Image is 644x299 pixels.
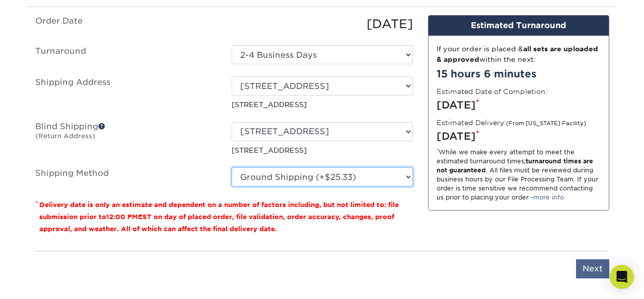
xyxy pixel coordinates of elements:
label: Turnaround [28,45,224,64]
small: (Return Address) [35,132,95,140]
label: Estimated Date of Completion: [437,86,547,96]
div: Estimated Turnaround [428,16,609,36]
div: While we make every attempt to meet the estimated turnaround times; . All files must be reviewed ... [437,148,601,202]
label: Shipping Method [28,167,224,186]
input: Next [576,259,609,278]
div: 15 hours 6 minutes [437,66,601,81]
div: [DATE] [224,15,420,33]
small: Delivery date is only an estimate and dependent on a number of factors including, but not limited... [39,201,399,233]
p: [STREET_ADDRESS] [232,145,413,155]
p: [STREET_ADDRESS] [232,99,413,110]
label: Shipping Address [28,76,224,110]
label: Blind Shipping [28,122,224,155]
small: (From [US_STATE] Facility) [506,120,586,127]
iframe: Google Customer Reviews [3,268,86,295]
strong: all sets are uploaded & approved [437,45,598,63]
div: [DATE] [437,129,601,144]
span: 12:00 PM [106,213,138,221]
div: If your order is placed & within the next: [437,44,601,64]
label: Order Date [28,15,224,33]
div: Open Intercom Messenger [610,265,634,289]
a: more info [533,193,564,201]
label: Estimated Delivery: [437,118,586,128]
div: [DATE] [437,97,601,113]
